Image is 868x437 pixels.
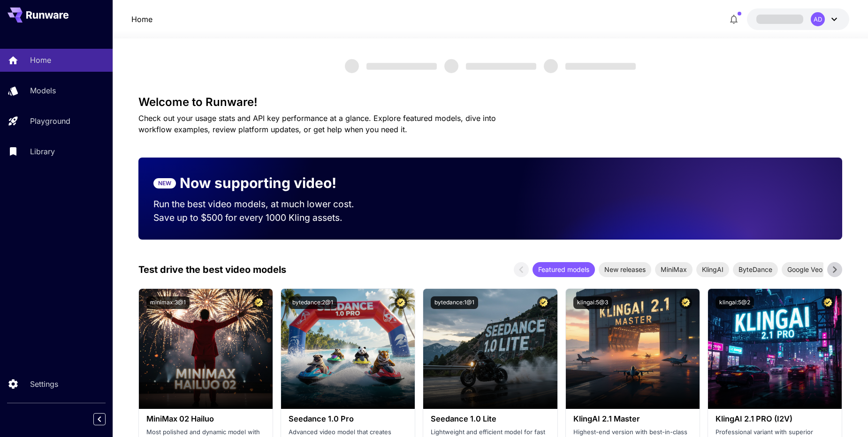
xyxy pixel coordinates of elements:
p: Playground [30,115,70,127]
p: Library [30,146,55,157]
p: Run the best video models, at much lower cost. [153,197,372,211]
div: New releases [599,262,651,277]
p: Test drive the best video models [138,263,286,277]
div: KlingAI [696,262,729,277]
span: Check out your usage stats and API key performance at a glance. Explore featured models, dive int... [138,113,496,134]
div: AD [811,12,825,26]
h3: KlingAI 2.1 PRO (I2V) [716,414,834,423]
span: New releases [599,264,651,274]
div: ByteDance [733,262,778,277]
h3: MiniMax 02 Hailuo [146,414,265,423]
nav: breadcrumb [131,14,152,25]
h3: KlingAI 2.1 Master [573,414,692,423]
img: alt [423,289,557,409]
img: alt [566,289,700,409]
button: minimax:3@1 [146,296,190,309]
button: Certified Model – Vetted for best performance and includes a commercial license. [822,296,834,309]
div: MiniMax [655,262,693,277]
button: Certified Model – Vetted for best performance and includes a commercial license. [252,296,265,309]
img: alt [139,289,273,409]
span: Featured models [533,264,595,274]
button: klingai:5@3 [573,296,612,309]
img: alt [281,289,415,409]
div: Collapse sidebar [100,411,113,428]
p: Home [30,54,51,66]
button: klingai:5@2 [716,296,754,309]
a: Home [131,14,152,25]
button: Certified Model – Vetted for best performance and includes a commercial license. [679,296,692,309]
button: AD [747,8,849,30]
button: bytedance:1@1 [431,296,478,309]
span: KlingAI [696,264,729,274]
button: Collapse sidebar [93,413,106,425]
h3: Welcome to Runware! [138,96,842,109]
h3: Seedance 1.0 Lite [431,414,549,423]
div: Google Veo [782,262,828,277]
p: Now supporting video! [180,173,336,194]
span: ByteDance [733,264,778,274]
button: Certified Model – Vetted for best performance and includes a commercial license. [537,296,550,309]
p: Settings [30,378,58,390]
h3: Seedance 1.0 Pro [289,414,407,423]
button: Certified Model – Vetted for best performance and includes a commercial license. [395,296,407,309]
div: Featured models [533,262,595,277]
button: bytedance:2@1 [289,296,337,309]
p: Models [30,85,56,96]
p: NEW [158,179,171,188]
span: MiniMax [655,264,693,274]
img: alt [708,289,842,409]
p: Save up to $500 for every 1000 Kling assets. [153,211,372,225]
span: Google Veo [782,264,828,274]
